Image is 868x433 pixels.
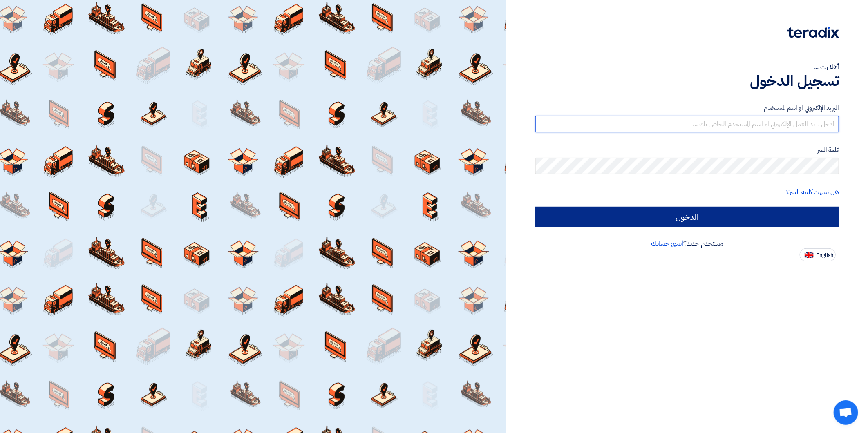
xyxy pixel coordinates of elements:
[651,239,683,248] a: أنشئ حسابك
[535,103,839,113] label: البريد الإلكتروني او اسم المستخدم
[805,252,814,258] img: en-US.png
[787,27,839,38] img: Teradix logo
[535,72,839,90] h1: تسجيل الدخول
[834,400,858,425] div: Open chat
[535,116,839,132] input: أدخل بريد العمل الإلكتروني او اسم المستخدم الخاص بك ...
[800,248,836,261] button: English
[535,239,839,248] div: مستخدم جديد؟
[535,62,839,72] div: أهلا بك ...
[535,145,839,155] label: كلمة السر
[535,207,839,227] input: الدخول
[787,187,839,197] a: هل نسيت كلمة السر؟
[816,252,833,258] span: English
